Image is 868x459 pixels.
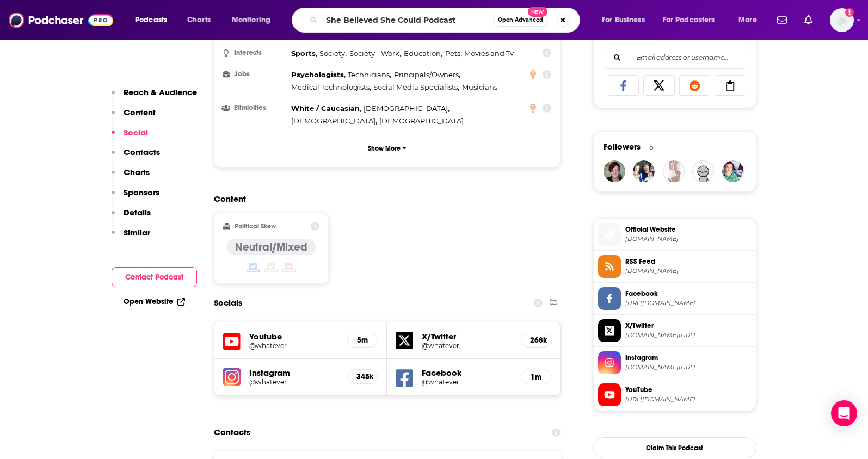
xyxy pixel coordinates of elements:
button: Contact Podcast [112,267,197,287]
span: Technicians [348,70,390,79]
div: 5 [649,142,654,152]
span: , [291,81,371,94]
span: Official Website [625,225,752,234]
span: [DEMOGRAPHIC_DATA] [291,116,375,125]
span: Podcasts [135,13,167,28]
h3: Jobs [223,71,287,78]
a: Official Website[DOMAIN_NAME] [598,223,752,246]
div: Search podcasts, credits, & more... [302,8,590,33]
a: Show notifications dropdown [773,11,791,29]
div: Search followers [604,47,746,69]
button: Reach & Audience [112,87,197,107]
span: Followers [604,141,641,152]
button: Similar [112,227,150,247]
img: djcoolhands [633,160,655,182]
span: Facebook [625,289,752,299]
span: Society - Work [349,49,399,58]
img: simrimv [663,160,685,182]
span: Charts [187,13,211,28]
img: marcy.coe [604,160,625,182]
span: , [349,47,401,60]
button: Show profile menu [830,8,854,32]
span: , [373,81,459,94]
a: RSS Feed[DOMAIN_NAME] [598,255,752,278]
span: , [445,47,462,60]
button: open menu [224,11,285,29]
button: open menu [731,11,771,29]
span: RSS Feed [625,257,752,266]
p: Sponsors [124,187,159,197]
a: YouTube[URL][DOMAIN_NAME] [598,383,752,406]
p: Content [124,107,156,117]
span: whatever.com [625,235,752,243]
a: Charts [180,11,217,29]
img: indigorain [692,160,714,182]
p: Charts [124,167,150,177]
button: Charts [112,167,150,187]
span: Musicians [462,83,497,91]
span: , [319,47,347,60]
h3: Ethnicities [223,104,287,111]
img: Podchaser - Follow, Share and Rate Podcasts [9,10,113,30]
span: https://www.facebook.com/whatever [625,299,752,307]
span: Psychologists [291,70,344,79]
span: YouTube [625,385,752,395]
span: twitter.com/whatever [625,331,752,339]
span: For Business [602,13,645,28]
h5: Instagram [249,368,339,378]
a: @whatever [249,342,339,350]
span: Pets [445,49,460,58]
a: Share on Reddit [679,75,711,96]
p: Social [124,127,148,138]
span: , [291,69,346,81]
span: , [291,102,361,115]
a: Share on Facebook [608,75,639,96]
a: X/Twitter[DOMAIN_NAME][URL] [598,319,752,342]
span: Sports [291,49,316,58]
h5: X/Twitter [422,331,512,342]
a: Copy Link [715,75,746,96]
p: Similar [124,227,150,238]
a: Show notifications dropdown [800,11,817,29]
p: Details [124,207,151,218]
div: Open Intercom Messenger [831,400,857,426]
a: Open Website [124,297,185,306]
h5: 268k [530,336,542,345]
span: More [738,13,757,28]
h2: Political Skew [235,222,276,230]
input: Email address or username... [613,47,737,68]
span: Society [319,49,345,58]
img: iconImage [223,368,241,386]
span: , [291,47,317,60]
span: instagram.com/whatever [625,363,752,371]
span: [DEMOGRAPHIC_DATA] [379,116,464,125]
img: User Profile [830,8,854,32]
h5: Facebook [422,368,512,378]
span: Logged in as kochristina [830,8,854,32]
span: For Podcasters [663,13,715,28]
button: Details [112,207,151,227]
span: Social Media Specialists [373,83,458,91]
a: @whatever [422,378,512,386]
h5: Youtube [249,331,339,342]
button: Open AdvancedNew [493,14,548,27]
h2: Socials [214,293,242,313]
span: Education [404,49,441,58]
span: Open Advanced [498,17,543,23]
a: @whatever [422,342,512,350]
img: neilpmcd [722,160,744,182]
span: Medical Technologists [291,83,370,91]
span: , [394,69,460,81]
span: , [364,102,450,115]
p: Reach & Audience [124,87,197,97]
h3: Interests [223,49,287,57]
h4: Neutral/Mixed [235,240,307,254]
svg: Add a profile image [845,8,854,17]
